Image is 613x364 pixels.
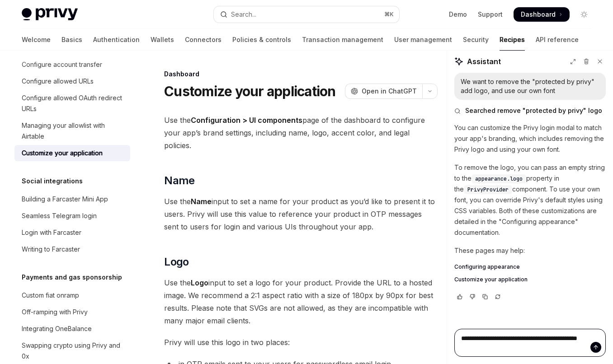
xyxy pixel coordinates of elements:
[164,173,195,188] span: Name
[164,195,438,233] span: Use the input to set a name for your product as you’d like to present it to users. Privy will use...
[22,93,125,114] div: Configure allowed OAuth redirect URLs
[480,292,490,301] button: Copy chat response
[191,116,302,125] strong: Configuration > UI components
[14,208,130,224] a: Seamless Telegram login
[14,73,130,89] a: Configure allowed URLs
[577,7,591,22] button: Toggle dark mode
[214,6,399,23] button: Open search
[384,11,394,18] span: ⌘ K
[590,342,601,353] button: Send message
[22,8,78,21] img: light logo
[465,106,602,115] span: Searched remove "protected by privy" logo
[475,175,523,182] span: appearance.logo
[449,10,467,19] a: Demo
[164,70,438,79] div: Dashboard
[394,29,452,51] a: User management
[22,120,125,142] div: Managing your allowlist with Airtable
[22,227,81,238] div: Login with Farcaster
[14,287,130,303] a: Custom fiat onramp
[463,29,489,51] a: Security
[22,210,97,221] div: Seamless Telegram login
[164,255,189,269] span: Logo
[454,106,606,115] button: Searched remove "protected by privy" logo
[22,272,122,283] h5: Payments and gas sponsorship
[164,83,336,99] h1: Customize your application
[345,84,422,99] button: Open in ChatGPT
[22,148,103,159] div: Customize your application
[14,90,130,117] a: Configure allowed OAuth redirect URLs
[22,244,80,255] div: Writing to Farcaster
[231,9,256,20] div: Search...
[22,307,88,317] div: Off-ramping with Privy
[454,276,528,283] span: Customize your application
[302,29,383,51] a: Transaction management
[467,186,509,193] span: PrivyProvider
[514,7,570,22] a: Dashboard
[478,10,503,19] a: Support
[22,323,92,334] div: Integrating OneBalance
[14,145,130,161] a: Customize your application
[185,29,222,51] a: Connectors
[22,176,83,187] h5: Social integrations
[14,304,130,320] a: Off-ramping with Privy
[61,29,82,51] a: Basics
[191,197,212,206] strong: Name
[22,76,94,87] div: Configure allowed URLs
[14,117,130,145] a: Managing your allowlist with Airtable
[22,29,51,51] a: Welcome
[454,245,606,256] p: These pages may help:
[454,162,606,238] p: To remove the logo, you can pass an empty string to the property in the component. To use your ow...
[164,276,438,327] span: Use the input to set a logo for your product. Provide the URL to a hosted image. We recommend a 2...
[232,29,291,51] a: Policies & controls
[164,114,438,152] span: Use the page of the dashboard to configure your app’s brand settings, including name, logo, accen...
[500,29,525,51] a: Recipes
[492,292,503,301] button: Reload last chat
[362,87,417,96] span: Open in ChatGPT
[14,224,130,241] a: Login with Farcaster
[454,329,606,357] textarea: Ask a question...
[454,122,606,155] p: You can customize the Privy login modal to match your app's branding, which includes removing the...
[454,276,606,283] a: Customize your application
[536,29,579,51] a: API reference
[22,290,79,301] div: Custom fiat onramp
[467,292,478,301] button: Vote that response was not good
[22,194,108,205] div: Building a Farcaster Mini App
[454,263,606,271] a: Configuring appearance
[14,191,130,207] a: Building a Farcaster Mini App
[467,56,501,67] span: Assistant
[191,278,208,287] strong: Logo
[461,77,599,95] div: We want to remove the "protected by privy" add logo, and use our own font
[22,340,125,362] div: Swapping crypto using Privy and 0x
[151,29,174,51] a: Wallets
[454,263,520,271] span: Configuring appearance
[14,241,130,257] a: Writing to Farcaster
[14,321,130,337] a: Integrating OneBalance
[454,292,465,301] button: Vote that response was good
[521,10,556,19] span: Dashboard
[93,29,140,51] a: Authentication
